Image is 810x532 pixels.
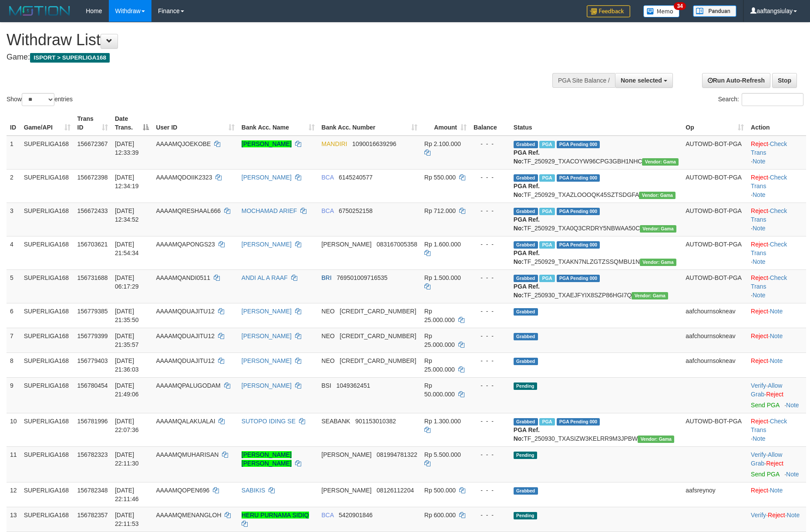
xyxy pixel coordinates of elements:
span: ISPORT > SUPERLIGA168 [30,53,110,63]
td: 13 [7,507,20,532]
a: Reject [751,174,768,181]
span: 156731688 [77,274,108,281]
td: 1 [7,136,20,170]
td: aafsreynoy [682,482,747,507]
td: AUTOWD-BOT-PGA [682,169,747,203]
span: [PERSON_NAME] [322,487,372,494]
a: Reject [751,332,768,339]
span: BRI [322,274,332,281]
th: Game/API: activate to sort column ascending [20,111,74,136]
div: - - - [474,417,507,426]
span: BCA [322,207,334,214]
a: Reject [751,241,768,248]
a: Run Auto-Refresh [702,73,770,88]
td: · · [747,203,806,236]
span: Rp 712.000 [424,207,456,214]
a: SUTOPO IDING SE [242,418,296,425]
a: Note [753,258,766,265]
span: NEO [322,332,335,339]
a: Check Trans [751,174,787,190]
img: MOTION_logo.png [7,4,73,17]
span: Rp 1.300.000 [424,418,461,425]
a: Check Trans [751,140,787,156]
td: SUPERLIGA168 [20,303,74,328]
td: SUPERLIGA168 [20,169,74,203]
a: Note [753,225,766,232]
td: · · [747,413,806,446]
td: AUTOWD-BOT-PGA [682,236,747,269]
th: Trans ID: activate to sort column ascending [74,111,111,136]
a: [PERSON_NAME] [242,357,292,364]
span: [DATE] 21:35:57 [115,332,139,348]
span: AAAAMQAPONGS23 [156,241,215,248]
td: SUPERLIGA168 [20,507,74,532]
span: AAAAMQJOEKOBE [156,140,211,147]
span: Grabbed [514,241,538,249]
a: Check Trans [751,418,787,433]
th: Action [747,111,806,136]
a: [PERSON_NAME] [242,332,292,339]
a: Note [770,487,783,494]
span: Vendor URL: https://trx31.1velocity.biz [642,158,679,166]
td: AUTOWD-BOT-PGA [682,413,747,446]
span: Marked by aafchhiseyha [539,241,555,249]
a: Note [753,435,766,442]
td: 11 [7,446,20,482]
span: Copy 901153010382 to clipboard [355,418,396,425]
span: Vendor URL: https://trx31.1velocity.biz [632,292,668,299]
a: Verify [751,382,766,389]
td: 10 [7,413,20,446]
td: 4 [7,236,20,269]
span: AAAAMQALAKUALAI [156,418,215,425]
span: [DATE] 22:11:53 [115,512,139,527]
span: AAAAMQRESHAAL666 [156,207,221,214]
a: HERU PURNAMA SIDIQ [242,512,309,519]
span: Copy 769501009716535 to clipboard [337,274,388,281]
td: TF_250929_TXA0Q3CRDRY5NBWAA50C [510,203,682,236]
span: Copy 083167005358 to clipboard [376,241,417,248]
span: Pending [514,382,537,390]
th: Op: activate to sort column ascending [682,111,747,136]
div: - - - [474,332,507,340]
span: BCA [322,512,334,519]
span: PGA Pending [557,141,600,148]
span: Copy 1090016639296 to clipboard [352,140,396,147]
span: Rp 500.000 [424,487,456,494]
a: Verify [751,512,766,519]
span: SEABANK [322,418,350,425]
span: AAAAMQOPEN696 [156,487,209,494]
td: · · [747,507,806,532]
td: AUTOWD-BOT-PGA [682,269,747,303]
td: · [747,352,806,377]
b: PGA Ref. No: [514,249,540,265]
span: Rp 25.000.000 [424,357,455,373]
span: [DATE] 12:34:19 [115,174,139,190]
div: - - - [474,273,507,282]
td: 9 [7,377,20,413]
button: None selected [615,73,673,88]
b: PGA Ref. No: [514,216,540,232]
td: · · [747,136,806,170]
td: · · [747,377,806,413]
a: Note [770,357,783,364]
span: Rp 2.100.000 [424,140,461,147]
b: PGA Ref. No: [514,426,540,442]
td: 8 [7,352,20,377]
span: [DATE] 22:11:46 [115,487,139,502]
span: AAAAMQANDI0511 [156,274,210,281]
img: panduan.png [693,5,736,17]
td: SUPERLIGA168 [20,136,74,170]
th: Date Trans.: activate to sort column descending [111,111,152,136]
span: Rp 1.600.000 [424,241,461,248]
span: PGA Pending [557,208,600,215]
span: Copy 6750252158 to clipboard [339,207,373,214]
a: Note [786,402,799,409]
span: Marked by aafsengchandara [539,141,555,148]
span: AAAAMQMUHARISAN [156,451,218,458]
a: Reject [751,207,768,214]
span: [DATE] 21:35:50 [115,308,139,323]
h1: Withdraw List [7,31,531,49]
span: None selected [621,77,662,84]
a: ANDI AL A RAAF [242,274,288,281]
span: PGA Pending [557,418,600,426]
